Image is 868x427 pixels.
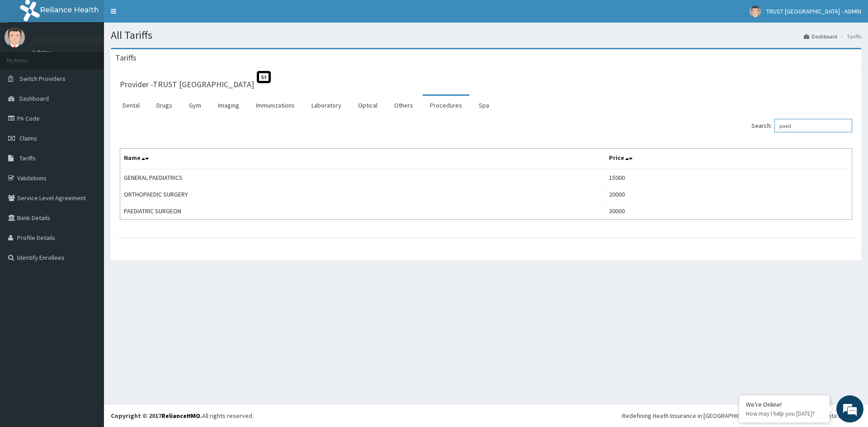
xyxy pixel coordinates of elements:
[120,169,605,186] td: GENERAL PAEDIATRICS
[149,96,179,115] a: Drugs
[750,6,761,17] img: User Image
[120,149,605,169] th: Name
[211,96,246,115] a: Imaging
[387,96,420,115] a: Others
[32,37,161,45] p: TRUST [GEOGRAPHIC_DATA] - ADMIN
[19,134,37,142] span: Claims
[423,96,469,115] a: Procedures
[605,203,852,220] td: 30000
[120,80,254,89] h3: Provider - TRUST [GEOGRAPHIC_DATA]
[351,96,385,115] a: Optical
[622,411,861,420] div: Redefining Heath Insurance in [GEOGRAPHIC_DATA] using Telemedicine and Data Science!
[161,412,200,420] a: RelianceHMO
[605,149,852,169] th: Price
[249,96,302,115] a: Immunizations
[304,96,349,115] a: Laboratory
[766,7,861,15] span: TRUST [GEOGRAPHIC_DATA] - ADMIN
[804,33,837,40] a: Dashboard
[120,203,605,220] td: PAEDIATRIC SURGEON
[120,186,605,203] td: ORTHOPAEDIC SURGERY
[19,75,66,83] span: Switch Providers
[19,94,49,103] span: Dashboard
[111,412,202,420] strong: Copyright © 2017 .
[104,404,868,427] footer: All rights reserved.
[838,33,861,40] li: Tariffs
[746,400,823,408] div: We're Online!
[47,51,152,62] div: Chat with us now
[115,54,137,62] h3: Tariffs
[5,27,25,47] img: User Image
[605,169,852,186] td: 15000
[751,119,852,132] label: Search:
[52,114,125,205] span: We're online!
[17,45,37,68] img: d_794563401_company_1708531726252_794563401
[115,96,147,115] a: Dental
[182,96,208,115] a: Gym
[472,96,496,115] a: Spa
[111,29,861,41] h1: All Tariffs
[148,5,170,26] div: Minimize live chat window
[605,186,852,203] td: 20000
[774,119,852,132] input: Search:
[5,247,172,278] textarea: Type your message and hit 'Enter'
[19,154,36,162] span: Tariffs
[257,71,271,83] span: St
[746,410,823,418] p: How may I help you today?
[32,49,53,56] a: Online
